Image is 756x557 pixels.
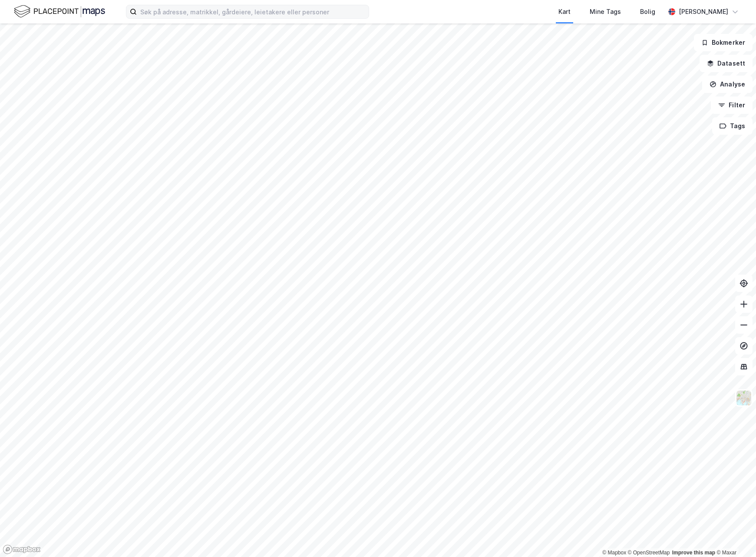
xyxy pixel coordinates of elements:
[700,55,753,72] button: Datasett
[3,544,41,554] a: Mapbox homepage
[713,515,756,557] iframe: Chat Widget
[558,7,571,17] div: Kart
[14,4,105,19] img: logo.f888ab2527a4732fd821a326f86c7f29.svg
[713,515,756,557] div: Kontrollprogram for chat
[640,7,655,17] div: Bolig
[137,5,369,18] input: Søk på adresse, matrikkel, gårdeiere, leietakere eller personer
[590,7,621,17] div: Mine Tags
[712,117,753,135] button: Tags
[711,96,753,114] button: Filter
[702,76,753,93] button: Analyse
[694,34,753,51] button: Bokmerker
[679,7,728,17] div: [PERSON_NAME]
[628,550,670,556] a: OpenStreetMap
[672,550,715,556] a: Improve this map
[736,390,752,406] img: Z
[602,550,626,556] a: Mapbox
